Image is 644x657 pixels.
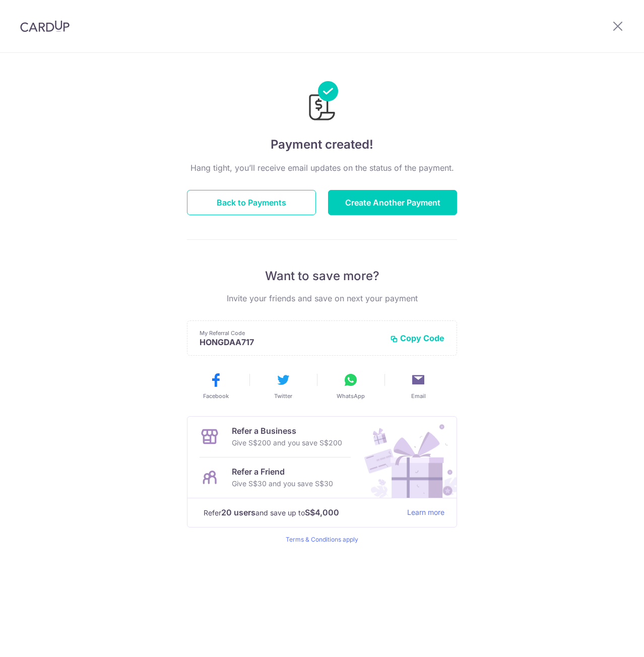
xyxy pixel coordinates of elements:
button: Create Another Payment [328,190,457,215]
p: Refer and save up to [204,506,399,519]
button: Twitter [253,372,313,400]
strong: 20 users [221,506,255,518]
span: Facebook [203,392,229,400]
span: Email [411,392,426,400]
button: Facebook [186,372,245,400]
button: Copy Code [390,333,444,343]
p: Want to save more? [187,268,457,284]
strong: S$4,000 [305,506,339,518]
p: Give S$30 and you save S$30 [232,478,333,490]
button: WhatsApp [321,372,380,400]
p: Refer a Business [232,425,342,437]
button: Email [389,372,448,400]
p: Invite your friends and save on next your payment [187,292,457,304]
p: Give S$200 and you save S$200 [232,437,342,449]
img: CardUp [20,20,70,32]
span: WhatsApp [337,392,365,400]
img: Payments [306,81,338,123]
p: HONGDAA717 [200,337,382,347]
p: Refer a Friend [232,466,333,478]
p: Hang tight, you’ll receive email updates on the status of the payment. [187,162,457,174]
img: Refer [355,417,457,498]
span: Twitter [274,392,292,400]
button: Back to Payments [187,190,316,215]
h4: Payment created! [187,136,457,154]
a: Learn more [407,506,444,519]
p: My Referral Code [200,329,382,337]
a: Terms & Conditions apply [286,536,358,543]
